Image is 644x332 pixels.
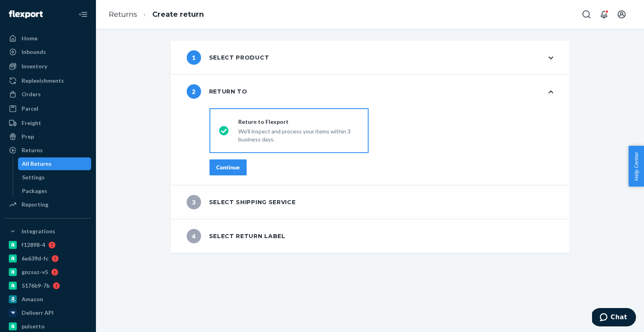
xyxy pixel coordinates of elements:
div: Settings [22,173,45,181]
span: 2 [187,84,201,99]
div: gnzsuz-v5 [22,268,48,276]
a: Returns [109,10,137,19]
a: Packages [18,185,92,197]
button: Open Search Box [578,6,594,22]
a: Inbounds [5,46,91,58]
div: pulsetto [22,322,45,330]
a: Inventory [5,60,91,73]
div: Orders [22,90,41,98]
a: 5176b9-7b [5,279,91,292]
div: All Returns [22,160,52,168]
a: 6e639d-fc [5,252,91,265]
div: Reporting [22,201,48,209]
div: f12898-4 [22,241,45,249]
a: Returns [5,144,91,157]
a: Freight [5,117,91,129]
button: Open account menu [614,6,630,22]
a: Orders [5,88,91,101]
a: gnzsuz-v5 [5,266,91,278]
button: Open notifications [596,6,612,22]
div: Select product [187,50,269,65]
div: Inventory [22,62,47,70]
div: 6e639d-fc [22,254,48,262]
a: Replenishments [5,74,91,87]
a: Parcel [5,102,91,115]
div: We'll inspect and process your items within 3 business days. [238,126,359,143]
div: Freight [22,119,41,127]
a: Create return [152,10,204,19]
div: Deliverr API [22,309,54,317]
a: All Returns [18,157,92,170]
div: Prep [22,133,34,141]
a: Reporting [5,198,91,211]
div: Replenishments [22,77,64,85]
div: Packages [22,187,47,195]
button: Continue [209,159,247,175]
ol: breadcrumbs [102,3,210,26]
button: Close Navigation [75,6,91,22]
div: Amazon [22,295,43,303]
div: Return to Flexport [238,118,359,126]
div: Integrations [22,227,55,235]
span: 1 [187,50,201,65]
div: Returns [22,146,43,154]
span: 3 [187,195,201,209]
a: Home [5,32,91,45]
span: 4 [187,229,201,243]
div: Home [22,34,38,42]
button: Integrations [5,225,91,238]
a: Prep [5,130,91,143]
div: Inbounds [22,48,46,56]
img: Flexport logo [9,10,43,18]
a: f12898-4 [5,239,91,251]
div: Select return label [187,229,285,243]
a: Settings [18,171,92,184]
div: Parcel [22,105,38,113]
div: Return to [187,84,247,99]
iframe: Opens a widget where you can chat to one of our agents [592,308,636,328]
a: Amazon [5,293,91,306]
div: Select shipping service [187,195,296,209]
div: 5176b9-7b [22,282,50,290]
div: Continue [216,163,240,171]
a: Deliverr API [5,306,91,319]
button: Help Center [628,146,644,187]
